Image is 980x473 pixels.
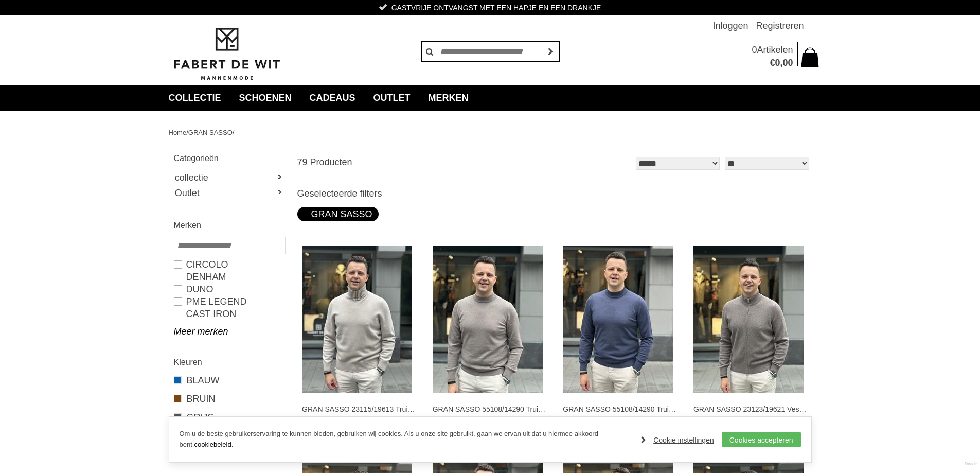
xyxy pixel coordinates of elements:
a: GRAN SASSO 55108/14290 Truien [563,405,676,414]
a: Cookies accepteren [722,432,801,447]
span: / [233,129,235,136]
span: Artikelen [757,45,793,55]
h2: Kleuren [174,356,284,369]
span: 00 [782,58,793,68]
span: 0 [752,45,757,55]
a: Merken [421,85,476,111]
img: GRAN SASSO 55108/14290 Truien [433,246,543,393]
a: BRUIN [174,392,284,406]
a: Meer merken [174,325,284,338]
a: Outlet [366,85,418,111]
a: Schoenen [231,85,299,111]
h2: Categorieën [174,152,284,165]
span: € [770,58,775,68]
a: Cadeaus [302,85,363,111]
div: GRAN SASSO [304,207,372,221]
img: GRAN SASSO 23123/19621 Vesten en Gilets [693,246,804,393]
a: PME LEGEND [174,295,284,308]
a: cookiebeleid [194,441,231,448]
span: , [780,58,782,68]
a: CAST IRON [174,308,284,320]
h3: Geselecteerde filters [297,188,812,199]
img: GRAN SASSO 55108/14290 Truien [563,246,673,393]
span: / [186,129,188,136]
a: Outlet [174,185,284,201]
span: 79 Producten [297,157,352,167]
a: DENHAM [174,271,284,283]
img: GRAN SASSO 23115/19613 Truien [302,246,412,393]
a: GRAN SASSO 23123/19621 Vesten en Gilets [693,405,807,414]
img: Fabert de Wit [169,26,284,82]
a: Registreren [756,15,804,36]
a: Circolo [174,258,284,271]
a: GRAN SASSO 55108/14290 Truien [433,405,546,414]
a: Divide [965,458,977,470]
a: Home [169,129,187,136]
p: Om u de beste gebruikerservaring te kunnen bieden, gebruiken wij cookies. Als u onze site gebruik... [180,429,631,450]
h2: Merken [174,219,284,232]
a: collectie [161,85,229,111]
a: Cookie instellingen [641,432,714,448]
span: 0 [775,58,780,68]
a: GRIJS [174,411,284,424]
a: Duno [174,283,284,295]
a: GRAN SASSO [188,129,233,136]
a: Inloggen [712,15,748,36]
a: BLAUW [174,374,284,387]
a: collectie [174,170,284,185]
a: GRAN SASSO 23115/19613 Truien [302,405,415,414]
